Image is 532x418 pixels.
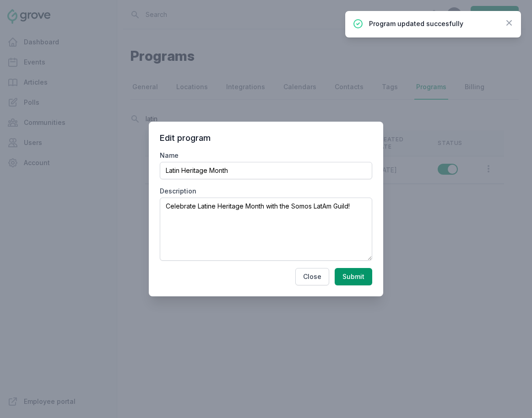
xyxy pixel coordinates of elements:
[160,187,372,196] label: Description
[160,133,372,144] h3: Edit program
[335,268,372,285] button: Submit
[160,151,372,160] label: Name
[369,19,497,28] p: Program updated succesfully
[160,198,372,261] textarea: Celebrate Latine Heritage Month with the Somos LatAm Guild!
[295,268,329,285] button: Close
